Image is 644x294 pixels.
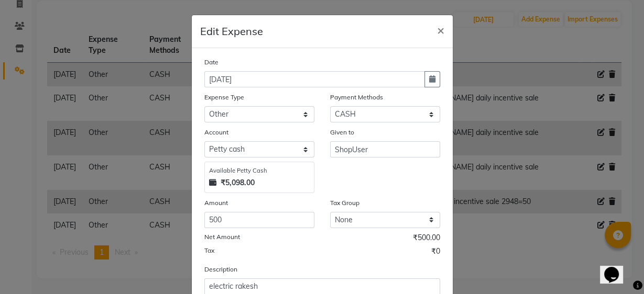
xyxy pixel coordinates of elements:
label: Tax [204,246,214,255]
iframe: chat widget [600,252,634,284]
label: Net Amount [204,232,240,242]
label: Description [204,265,237,274]
label: Account [204,128,228,137]
label: Payment Methods [330,93,383,102]
label: Given to [330,128,354,137]
button: Close [429,15,453,44]
label: Amount [204,198,228,208]
label: Date [204,58,219,67]
span: × [437,22,444,38]
span: ₹0 [431,246,440,259]
label: Tax Group [330,198,359,208]
span: ₹500.00 [413,232,440,246]
strong: ₹5,098.00 [221,177,255,188]
input: Amount [204,212,314,228]
input: Given to [330,141,440,157]
h5: Edit Expense [200,24,263,39]
label: Expense Type [204,93,244,102]
div: Available Petty Cash [209,166,310,175]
